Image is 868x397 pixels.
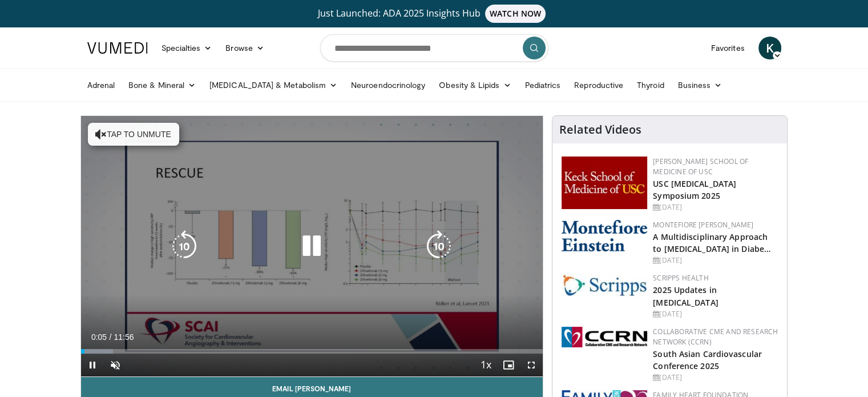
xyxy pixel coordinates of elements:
[497,354,520,376] button: Enable picture-in-picture mode
[88,123,179,146] button: Tap to unmute
[203,74,344,97] a: [MEDICAL_DATA] & Metabolism
[562,220,647,251] img: b0142b4c-93a1-4b58-8f91-5265c282693c.png.150x105_q85_autocrop_double_scale_upscale_version-0.2.png
[485,5,546,23] span: WATCH NOW
[432,74,518,97] a: Obesity & Lipids
[87,42,148,54] img: VuMedi Logo
[474,354,497,376] button: Playback Rate
[219,37,271,59] a: Browse
[653,231,771,254] a: A Multidisciplinary Approach to [MEDICAL_DATA] in Diabe…
[520,354,543,376] button: Fullscreen
[653,255,778,266] div: [DATE]
[110,332,112,342] span: /
[559,123,641,137] h4: Related Videos
[104,354,127,376] button: Unmute
[653,284,718,307] a: 2025 Updates in [MEDICAL_DATA]
[653,327,778,347] a: Collaborative CME and Research Network (CCRN)
[653,178,736,201] a: USC [MEDICAL_DATA] Symposium 2025
[89,5,780,23] a: Just Launched: ADA 2025 Insights HubWATCH NOW
[562,273,647,296] img: c9f2b0b7-b02a-4276-a72a-b0cbb4230bc1.jpg.150x105_q85_autocrop_double_scale_upscale_version-0.2.jpg
[653,309,778,319] div: [DATE]
[653,273,708,283] a: Scripps Health
[653,372,778,383] div: [DATE]
[122,74,203,97] a: Bone & Mineral
[320,34,548,62] input: Search topics, interventions
[671,74,729,97] a: Business
[81,116,543,377] video-js: Video Player
[518,74,568,97] a: Pediatrics
[653,348,762,371] a: South Asian Cardiovascular Conference 2025
[630,74,671,97] a: Thyroid
[562,157,647,209] img: 7b941f1f-d101-407a-8bfa-07bd47db01ba.png.150x105_q85_autocrop_double_scale_upscale_version-0.2.jpg
[567,74,630,97] a: Reproductive
[653,157,748,177] a: [PERSON_NAME] School of Medicine of USC
[81,354,104,376] button: Pause
[155,37,219,59] a: Specialties
[653,202,778,212] div: [DATE]
[81,349,543,354] div: Progress Bar
[704,37,752,59] a: Favorites
[653,220,753,230] a: Montefiore [PERSON_NAME]
[758,37,781,59] a: K
[80,74,122,97] a: Adrenal
[91,332,107,342] span: 0:05
[114,332,134,342] span: 11:56
[562,327,647,347] img: a04ee3ba-8487-4636-b0fb-5e8d268f3737.png.150x105_q85_autocrop_double_scale_upscale_version-0.2.png
[344,74,432,97] a: Neuroendocrinology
